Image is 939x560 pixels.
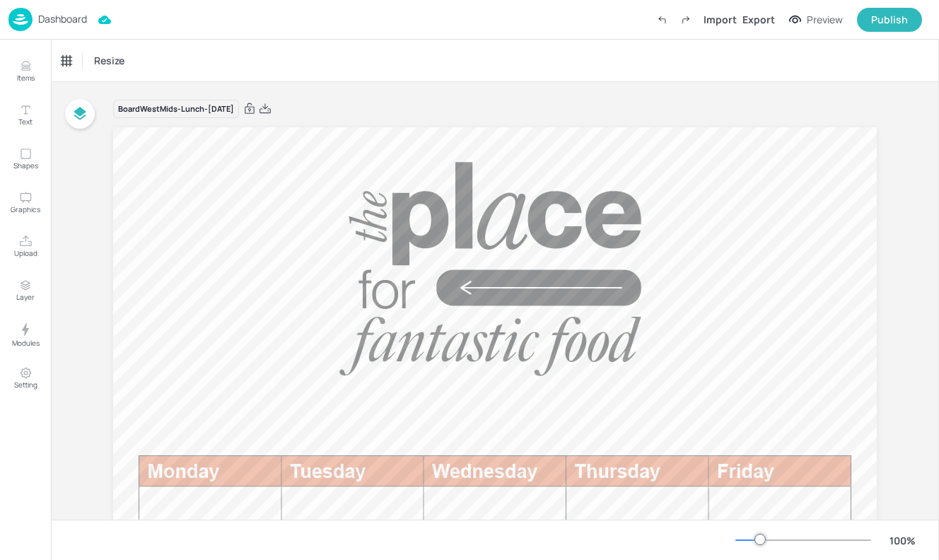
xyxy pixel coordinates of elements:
[674,8,698,32] label: Redo (Ctrl + Y)
[704,12,737,27] div: Import
[650,8,674,32] label: Undo (Ctrl + Z)
[807,12,843,28] div: Preview
[871,12,908,28] div: Publish
[885,533,919,548] div: 100 %
[781,9,851,30] button: Preview
[857,8,922,32] button: Publish
[742,12,775,27] div: Export
[38,14,87,24] p: Dashboard
[113,100,239,119] div: Board WestMids-Lunch-[DATE]
[91,53,127,68] span: Resize
[8,8,33,31] img: logo-86c26b7e.jpg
